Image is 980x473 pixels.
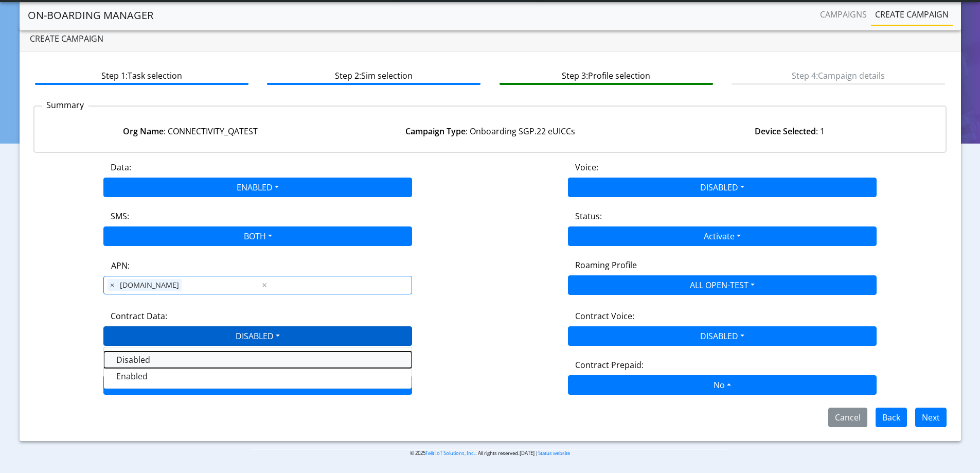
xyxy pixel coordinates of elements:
[568,226,877,246] button: Activate
[103,178,412,197] button: ENABLED
[915,408,947,427] button: Next
[103,347,412,389] div: ENABLED
[816,4,871,25] a: Campaigns
[538,450,570,457] a: Status website
[575,310,634,322] label: Contract Voice:
[111,161,131,173] label: Data:
[108,279,117,291] span: ×
[732,65,945,85] btn: Step 4: Campaign details
[41,125,340,137] div: : CONNECTIVITY_QATEST
[405,126,466,137] strong: Campaign Type
[117,279,182,291] span: [DOMAIN_NAME]
[111,310,167,322] label: Contract Data:
[425,450,475,457] a: Telit IoT Solutions, Inc.
[568,178,877,197] button: DISABLED
[28,5,153,26] a: On-Boarding Manager
[20,26,961,51] div: Create campaign
[640,125,939,137] div: : 1
[103,326,412,346] button: DISABLED
[575,210,602,222] label: Status:
[267,65,480,85] btn: Step 2: Sim selection
[575,259,637,271] label: Roaming Profile
[253,449,727,457] p: © 2025 . All rights reserved.[DATE] |
[104,368,412,384] button: Enabled
[104,352,412,368] button: Disabled
[568,375,877,395] button: No
[35,65,248,85] btn: Step 1: Task selection
[260,279,269,291] span: Clear all
[828,408,867,427] button: Cancel
[103,226,412,246] button: BOTH
[876,408,907,427] button: Back
[575,161,598,173] label: Voice:
[568,275,877,295] button: ALL OPEN-TEST
[500,65,713,85] btn: Step 3: Profile selection
[111,259,130,272] label: APN:
[111,210,129,222] label: SMS:
[340,125,639,137] div: : Onboarding SGP.22 eUICCs
[575,359,644,371] label: Contract Prepaid:
[755,126,816,137] strong: Device Selected
[871,4,953,25] a: Create campaign
[42,99,88,111] p: Summary
[123,126,164,137] strong: Org Name
[568,326,877,346] button: DISABLED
